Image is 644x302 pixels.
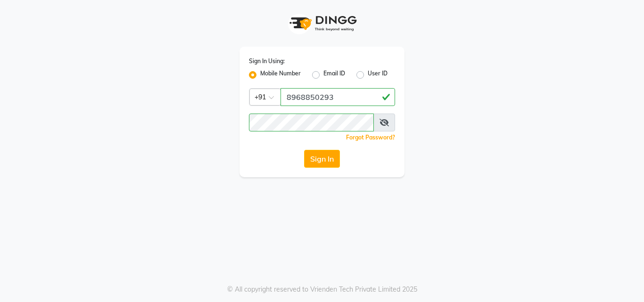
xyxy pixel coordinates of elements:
input: Username [249,114,374,131]
label: User ID [368,69,388,81]
img: logo1.svg [284,9,360,37]
button: Sign In [304,150,340,168]
label: Email ID [323,69,345,81]
label: Sign In Using: [249,57,285,65]
a: Forgot Password? [346,134,395,141]
input: Username [281,88,395,106]
label: Mobile Number [260,69,301,81]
